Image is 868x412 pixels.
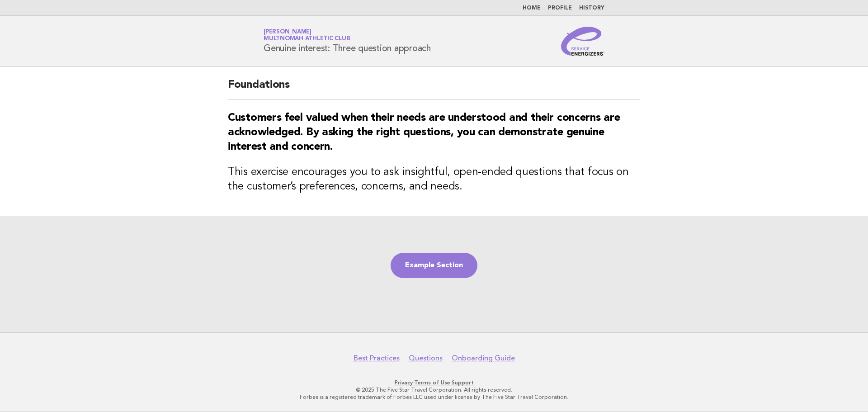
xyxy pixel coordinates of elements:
[264,29,350,42] a: [PERSON_NAME]Multnomah Athletic Club
[391,253,477,278] a: Example Section
[523,5,541,11] a: Home
[228,165,640,194] h3: This exercise encourages you to ask insightful, open-ended questions that focus on the customer’s...
[414,379,450,386] a: Terms of Use
[452,379,474,386] a: Support
[548,5,572,11] a: Profile
[354,354,400,363] a: Best Practices
[409,354,443,363] a: Questions
[395,379,413,386] a: Privacy
[561,27,604,56] img: Service Energizers
[452,354,515,363] a: Onboarding Guide
[579,5,604,11] a: History
[157,379,711,386] p: · ·
[264,36,350,42] span: Multnomah Athletic Club
[264,29,431,53] h1: Genuine interest: Three question approach
[157,393,711,401] p: Forbes is a registered trademark of Forbes LLC used under license by The Five Star Travel Corpora...
[157,386,711,393] p: © 2025 The Five Star Travel Corporation. All rights reserved.
[228,78,640,100] h2: Foundations
[228,113,620,152] strong: Customers feel valued when their needs are understood and their concerns are acknowledged. By ask...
